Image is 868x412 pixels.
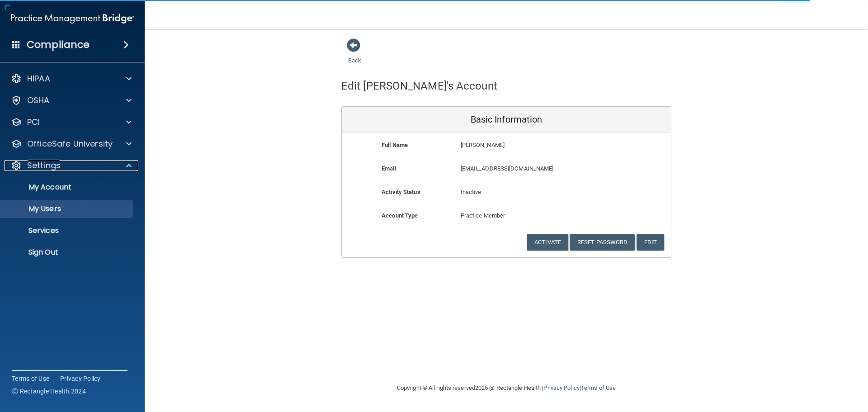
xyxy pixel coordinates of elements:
p: Sign Out [6,248,129,257]
a: OfficeSafe University [11,138,132,149]
p: Settings [27,160,61,171]
p: [EMAIL_ADDRESS][DOMAIN_NAME] [461,163,605,174]
a: HIPAA [11,73,132,84]
p: OSHA [27,95,50,106]
button: Activate [527,234,568,251]
b: Full Name [382,142,408,148]
p: Inactive [461,187,552,198]
a: Privacy Policy [543,384,579,391]
a: Terms of Use [581,384,616,391]
div: Basic Information [342,107,671,133]
a: Terms of Use [12,374,49,383]
p: PCI [27,117,40,128]
p: [PERSON_NAME] [461,140,605,151]
b: Account Type [382,212,418,219]
div: Copyright © All rights reserved 2025 @ Rectangle Health | | [341,374,671,403]
a: Privacy Policy [60,374,101,383]
p: Practice Member [461,210,552,221]
p: OfficeSafe University [27,138,113,149]
b: Activity Status [382,189,420,195]
h4: Edit [PERSON_NAME]'s Account [341,80,497,92]
h4: Compliance [27,38,90,51]
b: Email [382,165,396,172]
a: PCI [11,117,132,128]
p: Services [6,226,129,235]
a: OSHA [11,95,132,106]
p: HIPAA [27,73,50,84]
img: PMB logo [11,9,134,28]
p: My Account [6,183,129,192]
a: Settings [11,160,132,171]
a: Back [348,46,361,64]
button: Reset Password [570,234,635,251]
span: Ⓒ Rectangle Health 2024 [12,387,86,396]
button: Edit [637,234,664,251]
p: My Users [6,204,129,213]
